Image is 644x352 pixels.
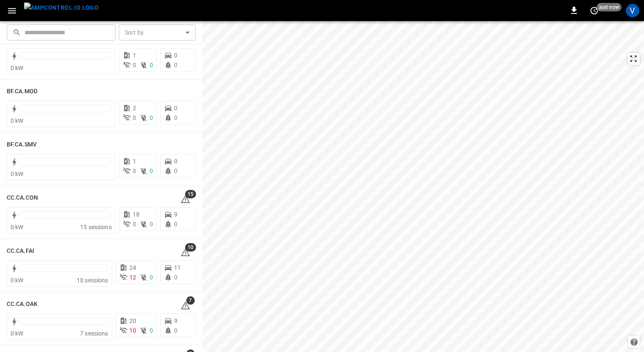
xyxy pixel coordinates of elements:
span: 0 kW [11,330,24,337]
h6: CC.CA.OAK [7,300,38,309]
span: 10 sessions [77,277,108,284]
span: 0 [174,221,177,227]
span: 0 [174,105,177,111]
span: 0 kW [11,65,24,71]
h6: BF.CA.SMV [7,140,37,149]
span: 0 [174,168,177,174]
span: 0 [133,221,136,227]
span: 10 [129,327,136,334]
span: 0 [150,62,153,68]
span: just now [597,3,622,11]
button: set refresh interval [588,4,601,17]
span: 15 sessions [80,224,112,230]
span: 0 kW [11,224,24,230]
span: 7 [186,296,195,305]
span: 0 [174,114,177,121]
span: 0 [174,158,177,165]
span: 0 [150,327,153,334]
h6: CC.CA.FAI [7,246,34,256]
span: 1 [133,52,136,59]
span: 15 [185,190,196,198]
span: 0 kW [11,117,24,124]
span: 2 [133,105,136,111]
h6: CC.CA.CON [7,193,38,203]
span: 0 [174,62,177,68]
span: 20 [129,317,136,324]
img: ampcontrol.io logo [24,3,99,13]
span: 10 [185,243,196,252]
span: 7 sessions [80,330,108,337]
span: 11 [174,264,181,271]
span: 0 [174,52,177,59]
span: 0 kW [11,277,24,284]
span: 0 [133,168,136,174]
span: 18 [133,211,140,218]
div: profile-icon [626,4,639,17]
span: 0 [150,274,153,281]
span: 0 [174,274,177,281]
span: 9 [174,317,177,324]
span: 0 kW [11,171,24,177]
span: 24 [129,264,136,271]
span: 1 [133,158,136,165]
span: 0 [150,114,153,121]
span: 12 [129,274,136,281]
canvas: Map [202,21,644,352]
span: 0 [174,327,177,334]
span: 0 [133,62,136,68]
span: 0 [150,221,153,227]
span: 0 [150,168,153,174]
span: 0 [133,114,136,121]
span: 9 [174,211,177,218]
h6: BF.CA.MOD [7,87,38,96]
